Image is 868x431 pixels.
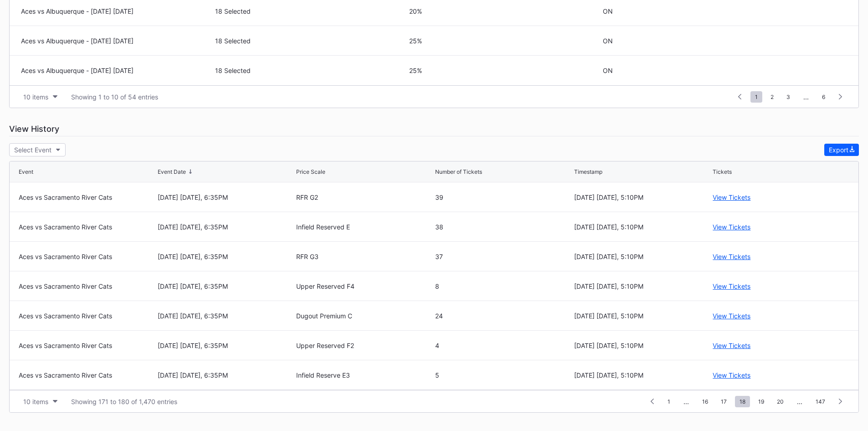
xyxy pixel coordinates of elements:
[713,253,750,260] div: View Tickets
[713,371,750,379] div: View Tickets
[296,342,433,349] div: Upper Reserved F2
[158,342,294,349] div: [DATE] [DATE], 6:35PM
[23,93,48,101] div: 10 items
[713,312,750,320] div: View Tickets
[71,398,177,405] div: Showing 171 to 180 of 1,470 entries
[158,253,294,260] div: [DATE] [DATE], 6:35PM
[409,37,601,45] div: 25%
[772,396,788,407] span: 20
[296,282,433,290] div: Upper Reserved F4
[713,168,732,175] div: Tickets
[435,312,572,320] div: 24
[663,396,675,407] span: 1
[409,67,601,74] div: 25%
[21,7,213,15] div: Aces vs Albuquerque - [DATE] [DATE]
[435,253,572,260] div: 37
[716,396,731,407] span: 17
[735,396,750,407] span: 18
[574,342,711,349] div: [DATE] [DATE], 5:10PM
[19,91,62,103] button: 10 items
[19,193,155,201] div: Aces vs Sacramento River Cats
[435,223,572,231] div: 38
[14,146,51,154] div: Select Event
[782,91,795,103] span: 3
[790,398,809,405] div: ...
[19,342,155,349] div: Aces vs Sacramento River Cats
[215,7,407,15] div: 18 Selected
[215,67,407,74] div: 18 Selected
[296,253,433,260] div: RFR G3
[713,223,750,231] div: View Tickets
[754,396,769,407] span: 19
[435,168,482,175] div: Number of Tickets
[409,7,601,15] div: 20%
[296,168,325,175] div: Price Scale
[698,396,713,407] span: 16
[158,193,294,201] div: [DATE] [DATE], 6:35PM
[215,37,407,45] div: 18 Selected
[19,371,155,379] div: Aces vs Sacramento River Cats
[603,7,613,15] div: ON
[158,223,294,231] div: [DATE] [DATE], 6:35PM
[574,253,711,260] div: [DATE] [DATE], 5:10PM
[603,37,613,45] div: ON
[574,168,602,175] div: Timestamp
[71,93,158,101] div: Showing 1 to 10 of 54 entries
[574,282,711,290] div: [DATE] [DATE], 5:10PM
[158,282,294,290] div: [DATE] [DATE], 6:35PM
[19,253,155,260] div: Aces vs Sacramento River Cats
[574,312,711,320] div: [DATE] [DATE], 5:10PM
[435,371,572,379] div: 5
[750,91,762,103] span: 1
[296,371,433,379] div: Infield Reserve E3
[21,37,213,45] div: Aces vs Albuquerque - [DATE] [DATE]
[574,223,711,231] div: [DATE] [DATE], 5:10PM
[796,93,816,101] div: ...
[296,223,433,231] div: Infield Reserved E
[9,122,859,136] div: View History
[19,312,155,320] div: Aces vs Sacramento River Cats
[435,193,572,201] div: 39
[23,398,48,405] div: 10 items
[766,91,778,103] span: 2
[817,91,830,103] span: 6
[713,342,750,349] div: View Tickets
[435,282,572,290] div: 8
[824,144,859,156] button: Export
[713,282,750,290] div: View Tickets
[574,193,711,201] div: [DATE] [DATE], 5:10PM
[296,193,433,201] div: RFR G2
[9,143,66,156] button: Select Event
[19,168,33,175] div: Event
[435,342,572,349] div: 4
[829,146,855,154] div: Export
[296,312,433,320] div: Dugout Premium C
[158,312,294,320] div: [DATE] [DATE], 6:35PM
[19,282,155,290] div: Aces vs Sacramento River Cats
[158,168,186,175] div: Event Date
[713,193,750,201] div: View Tickets
[677,398,696,405] div: ...
[811,396,830,407] span: 147
[574,371,711,379] div: [DATE] [DATE], 5:10PM
[19,395,62,408] button: 10 items
[19,223,155,231] div: Aces vs Sacramento River Cats
[603,67,613,74] div: ON
[21,67,213,74] div: Aces vs Albuquerque - [DATE] [DATE]
[158,371,294,379] div: [DATE] [DATE], 6:35PM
